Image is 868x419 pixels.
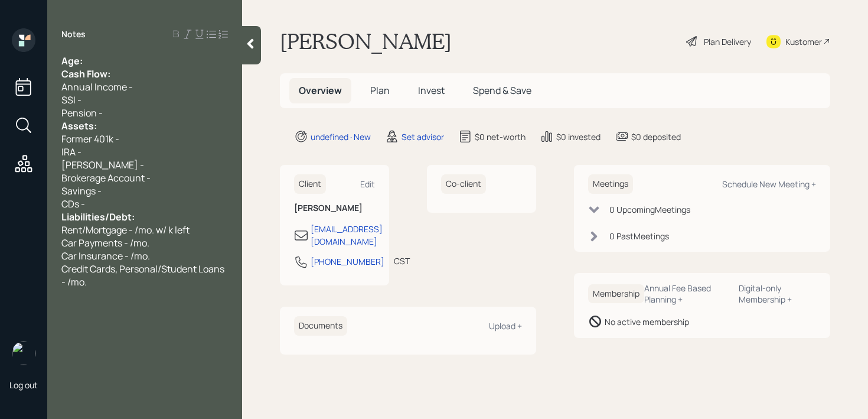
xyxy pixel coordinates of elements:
[12,342,35,365] img: retirable_logo.png
[61,54,83,67] span: Age:
[61,171,151,184] span: Brokerage Account -
[588,284,644,304] h6: Membership
[299,84,342,97] span: Overview
[61,28,86,40] label: Notes
[418,84,445,97] span: Invest
[311,131,371,143] div: undefined · New
[441,174,486,194] h6: Co-client
[61,210,135,223] span: Liabilities/Debt:
[556,131,601,143] div: $0 invested
[311,223,383,248] div: [EMAIL_ADDRESS][DOMAIN_NAME]
[61,119,97,132] span: Assets:
[61,158,144,171] span: [PERSON_NAME] -
[360,178,375,190] div: Edit
[61,249,150,262] span: Car Insurance - /mo.
[739,282,816,305] div: Digital-only Membership +
[609,230,669,242] div: 0 Past Meeting s
[61,132,119,145] span: Former 401k -
[785,35,822,48] div: Kustomer
[605,316,689,328] div: No active membership
[61,106,103,119] span: Pension -
[61,223,190,236] span: Rent/Mortgage - /mo. w/ k left
[61,262,226,288] span: Credit Cards, Personal/Student Loans - /mo.
[61,93,81,106] span: SSI -
[294,174,326,194] h6: Client
[294,316,347,336] h6: Documents
[588,174,633,194] h6: Meetings
[61,184,102,197] span: Savings -
[61,197,85,210] span: CDs -
[311,255,384,268] div: [PHONE_NUMBER]
[402,131,444,143] div: Set advisor
[704,35,751,48] div: Plan Delivery
[631,131,681,143] div: $0 deposited
[61,236,149,249] span: Car Payments - /mo.
[61,80,133,93] span: Annual Income -
[61,67,110,80] span: Cash Flow:
[9,379,38,391] div: Log out
[280,28,452,54] h1: [PERSON_NAME]
[394,255,410,267] div: CST
[370,84,390,97] span: Plan
[489,320,522,332] div: Upload +
[61,145,81,158] span: IRA -
[473,84,531,97] span: Spend & Save
[475,131,526,143] div: $0 net-worth
[644,282,729,305] div: Annual Fee Based Planning +
[294,203,375,213] h6: [PERSON_NAME]
[722,178,816,190] div: Schedule New Meeting +
[609,203,690,216] div: 0 Upcoming Meeting s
